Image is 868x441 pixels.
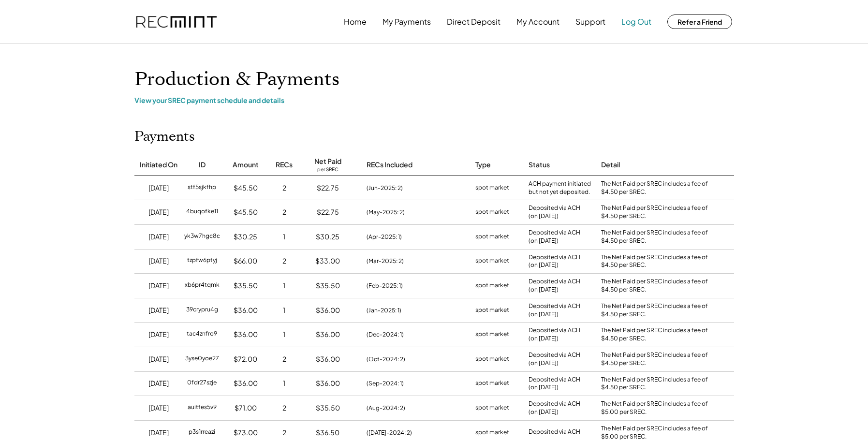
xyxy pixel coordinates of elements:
[283,281,285,291] div: 1
[187,256,217,266] div: tzpfw6ptyj
[316,306,340,315] div: $36.00
[148,306,169,315] div: [DATE]
[529,302,580,319] div: Deposited via ACH (on [DATE])
[367,160,412,170] div: RECs Included
[234,354,257,364] div: $72.00
[575,12,605,31] button: Support
[316,354,340,364] div: $36.00
[367,404,405,412] div: (Aug-2024: 2)
[601,326,712,343] div: The Net Paid per SREC includes a fee of $4.50 per SREC.
[475,354,509,364] div: spot market
[185,281,220,291] div: xb6pr4tqmk
[316,379,340,388] div: $36.00
[235,403,257,413] div: $71.00
[475,306,509,315] div: spot market
[186,306,218,315] div: 39crypru4g
[367,281,403,290] div: (Feb-2025: 1)
[184,232,220,242] div: yk3w7hgc8c
[234,281,258,291] div: $35.50
[475,379,509,388] div: spot market
[367,208,405,217] div: (May-2025: 2)
[283,232,285,242] div: 1
[282,354,286,364] div: 2
[283,330,285,339] div: 1
[282,403,286,413] div: 2
[475,207,509,217] div: spot market
[316,232,339,242] div: $30.25
[367,428,412,437] div: ([DATE]-2024: 2)
[316,330,340,339] div: $36.00
[475,281,509,291] div: spot market
[529,204,580,220] div: Deposited via ACH (on [DATE])
[148,379,169,388] div: [DATE]
[529,253,580,270] div: Deposited via ACH (on [DATE])
[315,256,340,266] div: $33.00
[233,160,259,170] div: Amount
[148,330,169,339] div: [DATE]
[185,354,219,364] div: 3yse0yoe27
[529,278,580,294] div: Deposited via ACH (on [DATE])
[601,425,712,441] div: The Net Paid per SREC includes a fee of $5.00 per SREC.
[234,330,258,339] div: $36.00
[367,257,404,265] div: (Mar-2025: 2)
[317,166,338,174] div: per SREC
[148,183,169,193] div: [DATE]
[148,428,169,438] div: [DATE]
[317,207,339,217] div: $22.75
[316,281,340,291] div: $35.50
[148,256,169,266] div: [DATE]
[367,379,404,388] div: (Sep-2024: 1)
[601,351,712,367] div: The Net Paid per SREC includes a fee of $4.50 per SREC.
[601,278,712,294] div: The Net Paid per SREC includes a fee of $4.50 per SREC.
[134,68,734,91] h1: Production & Payments
[234,232,257,242] div: $30.25
[667,15,732,29] button: Refer a Friend
[529,229,580,245] div: Deposited via ACH (on [DATE])
[148,207,169,217] div: [DATE]
[148,354,169,364] div: [DATE]
[282,256,286,266] div: 2
[621,12,651,31] button: Log Out
[140,160,177,170] div: Initiated On
[134,129,195,145] h2: Payments
[188,183,216,193] div: stf5sjkfhp
[136,16,217,28] img: recmint-logotype%403x.png
[601,400,712,416] div: The Net Paid per SREC includes a fee of $5.00 per SREC.
[383,12,431,31] button: My Payments
[148,232,169,242] div: [DATE]
[475,232,509,242] div: spot market
[475,256,509,266] div: spot market
[529,351,580,367] div: Deposited via ACH (on [DATE])
[367,306,401,315] div: (Jan-2025: 1)
[529,180,591,196] div: ACH payment initiated but not yet deposited.
[601,253,712,270] div: The Net Paid per SREC includes a fee of $4.50 per SREC.
[601,376,712,392] div: The Net Paid per SREC includes a fee of $4.50 per SREC.
[475,160,491,170] div: Type
[475,403,509,413] div: spot market
[134,96,734,104] div: View your SREC payment schedule and details
[282,183,286,193] div: 2
[601,204,712,220] div: The Net Paid per SREC includes a fee of $4.50 per SREC.
[367,233,402,241] div: (Apr-2025: 1)
[234,183,258,193] div: $45.50
[447,12,500,31] button: Direct Deposit
[234,379,258,388] div: $36.00
[148,403,169,413] div: [DATE]
[529,160,550,170] div: Status
[367,355,405,364] div: (Oct-2024: 2)
[187,379,217,388] div: 0fdr27szje
[276,160,293,170] div: RECs
[475,183,509,193] div: spot market
[529,400,580,416] div: Deposited via ACH (on [DATE])
[601,229,712,245] div: The Net Paid per SREC includes a fee of $4.50 per SREC.
[234,306,258,315] div: $36.00
[601,302,712,319] div: The Net Paid per SREC includes a fee of $4.50 per SREC.
[367,330,404,339] div: (Dec-2024: 1)
[189,428,215,438] div: p3s1rreazi
[475,428,509,438] div: spot market
[367,184,403,192] div: (Jun-2025: 2)
[601,180,712,196] div: The Net Paid per SREC includes a fee of $4.50 per SREC.
[529,376,580,392] div: Deposited via ACH (on [DATE])
[234,428,258,438] div: $73.00
[234,256,257,266] div: $66.00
